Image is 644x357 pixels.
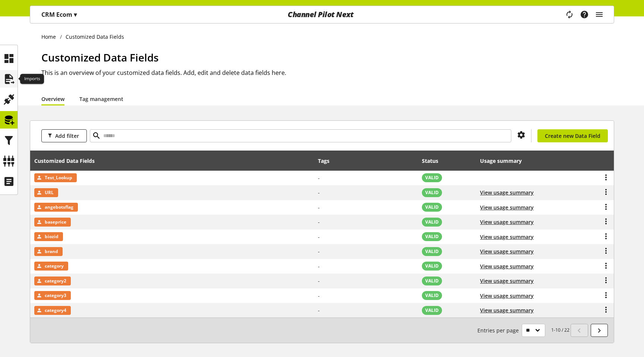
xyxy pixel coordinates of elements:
span: category4 [45,306,66,315]
span: - [318,233,320,240]
span: URL [45,188,54,197]
span: VALID [425,307,439,314]
span: - [318,204,320,211]
button: View usage summary [480,292,534,300]
span: VALID [425,278,439,284]
span: - [318,189,320,196]
button: Add filter [41,129,87,142]
span: category3 [45,291,66,300]
p: CRM Ecom [41,10,77,19]
button: View usage summary [480,247,534,255]
button: View usage summary [480,203,534,211]
button: View usage summary [480,218,534,226]
span: ▾ [74,10,77,19]
span: - [318,307,320,314]
nav: main navigation [30,6,614,23]
div: Usage summary [480,157,529,165]
span: Create new Data Field [545,132,600,140]
div: Tags [318,157,329,165]
span: VALID [425,292,439,299]
span: VALID [425,233,439,240]
span: VALID [425,263,439,269]
span: Add filter [55,132,79,140]
span: Customized Data Fields [41,50,159,64]
span: - [318,218,320,225]
div: Imports [20,74,44,84]
span: VALID [425,204,439,211]
span: Entries per page [477,326,522,334]
a: Overview [41,95,64,103]
span: - [318,248,320,255]
span: biozid [45,232,59,241]
span: VALID [425,189,439,196]
span: category [45,262,64,271]
div: Customized Data Fields [34,157,102,165]
span: VALID [425,174,439,181]
button: View usage summary [480,189,534,196]
span: - [318,263,320,270]
h2: This is an overview of your customized data fields. Add, edit and delete data fields here. [41,68,614,77]
span: - [318,277,320,284]
span: brand [45,247,58,256]
span: angebotsflag [45,203,73,212]
span: Test_Lookup [45,173,72,182]
span: - [318,174,320,181]
span: - [318,292,320,299]
small: 1-10 / 22 [477,324,569,337]
a: Home [41,33,60,41]
span: VALID [425,248,439,255]
a: Create new Data Field [537,129,608,142]
a: Tag management [79,95,123,103]
div: Status [422,157,446,165]
button: View usage summary [480,262,534,270]
button: View usage summary [480,233,534,241]
span: VALID [425,219,439,225]
span: category2 [45,277,66,285]
button: View usage summary [480,277,534,285]
span: baseprice [45,218,66,227]
button: View usage summary [480,306,534,314]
